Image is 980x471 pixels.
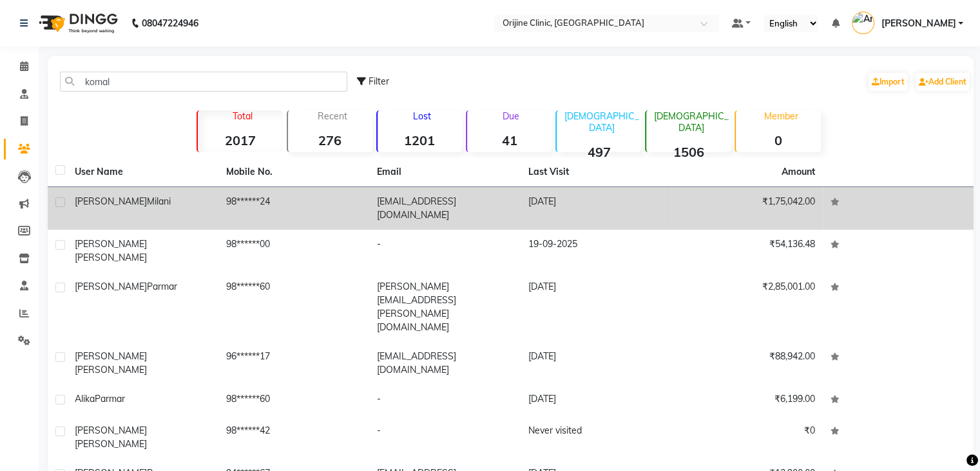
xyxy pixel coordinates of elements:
[75,393,95,405] span: Alika
[741,110,820,122] p: Member
[646,144,731,160] strong: 1506
[198,132,282,148] strong: 2017
[470,110,552,122] p: Due
[369,187,521,230] td: [EMAIL_ADDRESS][DOMAIN_NAME]
[203,110,282,122] p: Total
[75,350,147,362] span: [PERSON_NAME]
[774,157,823,186] th: Amount
[852,12,874,34] img: Archana Gaikwad
[671,416,823,459] td: ₹0
[75,281,147,292] span: [PERSON_NAME]
[521,416,672,459] td: Never visited
[671,272,823,342] td: ₹2,85,001.00
[378,132,462,148] strong: 1201
[369,385,521,416] td: -
[75,425,147,436] span: [PERSON_NAME]
[218,157,370,187] th: Mobile No.
[147,195,171,207] span: Milani
[75,252,147,263] span: [PERSON_NAME]
[521,187,672,230] td: [DATE]
[33,5,121,41] img: logo
[557,144,641,160] strong: 497
[75,364,147,376] span: [PERSON_NAME]
[75,195,147,207] span: [PERSON_NAME]
[369,416,521,459] td: -
[651,110,731,134] p: [DEMOGRAPHIC_DATA]
[562,110,641,134] p: [DEMOGRAPHIC_DATA]
[521,385,672,416] td: [DATE]
[383,110,462,122] p: Lost
[916,73,970,91] a: Add Client
[467,132,552,148] strong: 41
[869,73,908,91] a: Import
[369,157,521,187] th: Email
[147,281,177,292] span: Parmar
[521,342,672,385] td: [DATE]
[881,17,956,30] span: [PERSON_NAME]
[671,230,823,272] td: ₹54,136.48
[288,132,372,148] strong: 276
[671,342,823,385] td: ₹88,942.00
[142,5,198,41] b: 08047224946
[369,342,521,385] td: [EMAIL_ADDRESS][DOMAIN_NAME]
[293,110,372,122] p: Recent
[60,72,347,92] input: Search by Name/Mobile/Email/Code
[736,132,820,148] strong: 0
[369,272,521,342] td: [PERSON_NAME][EMAIL_ADDRESS][PERSON_NAME][DOMAIN_NAME]
[521,272,672,342] td: [DATE]
[369,230,521,272] td: -
[67,157,218,187] th: User Name
[521,157,672,187] th: Last Visit
[521,230,672,272] td: 19-09-2025
[75,438,147,450] span: [PERSON_NAME]
[75,238,147,250] span: [PERSON_NAME]
[671,385,823,416] td: ₹6,199.00
[95,393,125,405] span: Parmar
[369,75,389,87] span: Filter
[671,187,823,230] td: ₹1,75,042.00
